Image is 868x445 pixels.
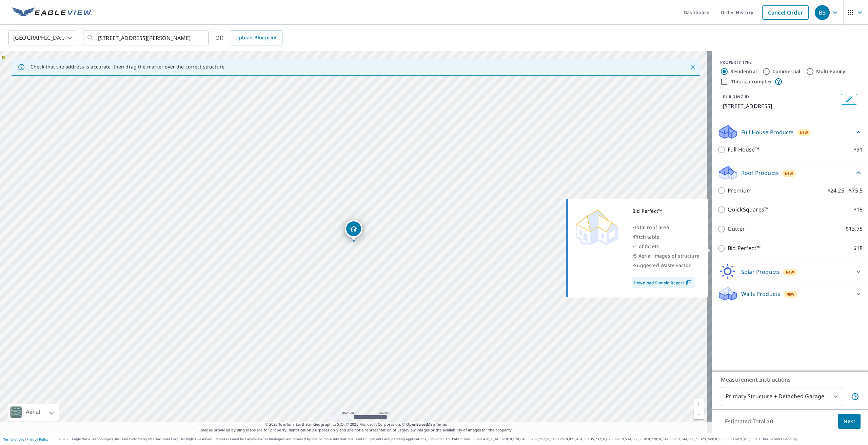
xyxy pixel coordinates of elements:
[717,286,863,302] div: Walls ProductsNew
[853,145,863,154] p: $91
[841,94,857,105] button: Edit building 1
[406,422,435,427] a: OpenStreetMap
[59,437,865,442] p: © 2025 Eagle View Technologies, Inc. and Pictometry International Corp. All Rights Reserved. Repo...
[731,78,772,85] label: This is a complex
[723,94,749,100] p: BUILDING ID
[24,404,42,421] div: Aerial
[719,414,778,429] p: Estimated Total: $0
[632,206,699,216] div: Bid Perfect™
[728,225,745,233] p: Gutter
[717,264,863,280] div: Solar ProductsNew
[8,28,76,47] div: [GEOGRAPHIC_DATA]
[235,34,277,42] span: Upload Blueprint
[12,7,92,18] img: EV Logo
[816,68,846,75] label: Multi-Family
[634,252,699,259] span: 5 Aerial images of structure
[720,59,860,65] div: PROPERTY TYPE
[632,261,699,270] div: •
[3,437,24,442] a: Terms of Use
[728,186,752,195] p: Premium
[215,31,282,45] div: OR
[694,409,704,419] a: Current Level 17, Zoom Out
[741,169,779,177] p: Roof Products
[717,165,863,181] div: Roof ProductsNew
[785,171,793,176] span: New
[728,205,768,214] p: QuickSquares™
[800,130,808,135] span: New
[98,28,195,47] input: Search by address or latitude-longitude
[632,242,699,251] div: •
[772,68,801,75] label: Commercial
[741,268,780,276] p: Solar Products
[573,206,620,247] img: Premium
[838,414,861,429] button: Next
[721,387,842,406] div: Primary Structure + Detached Garage
[265,422,447,427] span: © 2025 TomTom, Earthstar Geographics SIO, © 2025 Microsoft Corporation, ©
[853,205,863,214] p: $18
[762,5,809,20] a: Cancel Order
[31,64,226,70] p: Check that the address is accurate, then drag the marker over the correct structure.
[436,422,447,427] a: Terms
[844,417,855,426] span: Next
[684,280,693,286] img: Pdf Icon
[8,404,59,421] div: Aerial
[632,223,699,232] div: •
[853,244,863,252] p: $18
[634,262,691,268] span: Suggested Waste Factor
[3,437,48,441] p: |
[345,220,362,241] div: Dropped pin, building 1, Residential property, 121 W Vista Dr Garland, TX 75041
[786,291,795,297] span: New
[688,63,697,72] button: Close
[786,269,794,275] span: New
[728,145,759,154] p: Full House™
[634,224,669,230] span: Total roof area
[632,232,699,242] div: •
[741,290,780,298] p: Walls Products
[728,244,761,252] p: Bid Perfect™
[634,234,659,240] span: Pitch table
[815,5,830,20] div: BB
[721,376,859,384] p: Measurement Instructions
[851,392,859,401] span: Your report will include the primary structure and a detached garage if one exists.
[846,225,863,233] p: $13.75
[26,437,48,442] a: Privacy Policy
[723,102,838,110] p: [STREET_ADDRESS]
[827,186,863,195] p: $24.25 - $75.5
[694,399,704,409] a: Current Level 17, Zoom In
[717,124,863,140] div: Full House ProductsNew
[230,31,282,45] a: Upload Blueprint
[632,251,699,261] div: •
[730,68,757,75] label: Residential
[632,277,695,288] a: Download Sample Report
[741,128,794,136] p: Full House Products
[634,243,659,249] span: # of facets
